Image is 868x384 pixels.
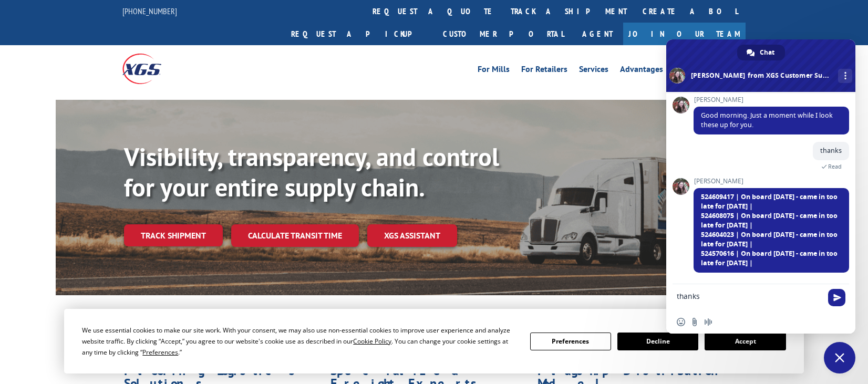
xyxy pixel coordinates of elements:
[142,348,178,357] span: Preferences
[701,211,838,230] span: 524608075 | On board [DATE] - came in too late for [DATE] |
[701,111,833,129] span: Good morning. Just a moment while I look these up for you.
[737,45,785,60] a: Chat
[124,224,223,246] a: Track shipment
[694,178,849,185] span: [PERSON_NAME]
[478,65,510,77] a: For Mills
[704,318,712,326] span: Audio message
[623,23,746,45] a: Join Our Team
[435,23,572,45] a: Customer Portal
[64,309,804,373] div: Cookie Consent Prompt
[824,342,855,373] a: Close chat
[617,333,698,350] button: Decline
[694,96,849,103] span: [PERSON_NAME]
[367,224,457,247] a: XGS ASSISTANT
[677,318,685,326] span: Insert an emoji
[353,337,391,346] span: Cookie Policy
[521,65,567,77] a: For Retailers
[760,45,774,60] span: Chat
[124,140,499,203] b: Visibility, transparency, and control for your entire supply chain.
[620,65,663,77] a: Advantages
[701,230,838,248] span: 524604023 | On board [DATE] - came in too late for [DATE] |
[705,333,786,350] button: Accept
[579,65,608,77] a: Services
[690,318,699,326] span: Send a file
[572,23,623,45] a: Agent
[828,163,842,170] span: Read
[828,289,845,306] span: Send
[530,333,611,350] button: Preferences
[701,192,838,211] span: 524609417 | On board [DATE] - came in too late for [DATE] |
[82,325,517,358] div: We use essential cookies to make our site work. With your consent, we may also use non-essential ...
[122,6,177,16] a: [PHONE_NUMBER]
[283,23,435,45] a: Request a pickup
[701,249,838,267] span: 524570616 | On board [DATE] - came in too late for [DATE] |
[820,146,842,155] span: thanks
[231,224,359,247] a: Calculate transit time
[677,284,824,310] textarea: Compose your message...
